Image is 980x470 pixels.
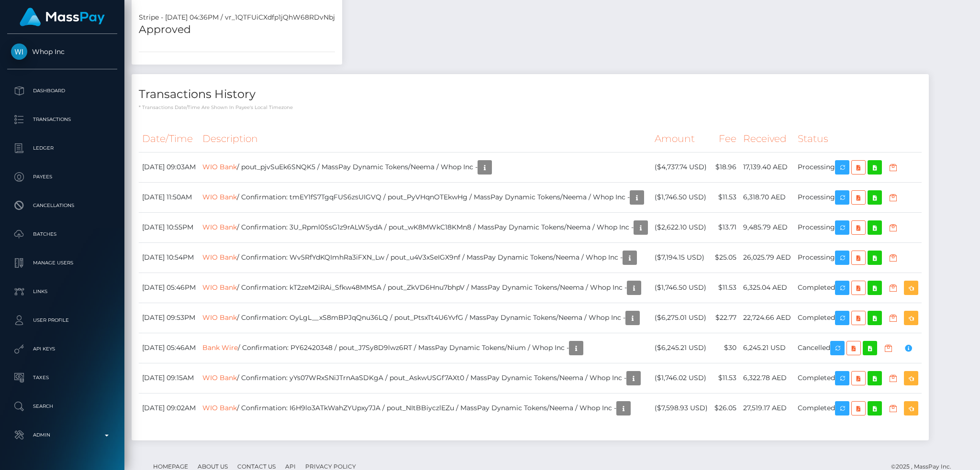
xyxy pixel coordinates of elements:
[199,242,651,273] td: / Confirmation: Wv5RfYdKQImhRa3iFXN_Lw / pout_u4V3xSeIGX9nf / MassPay Dynamic Tokens/Neema / Whop...
[139,212,199,242] td: [DATE] 10:55PM
[139,104,922,111] p: * Transactions date/time are shown in payee's local timezone
[7,47,117,56] span: Whop Inc
[202,283,237,291] a: WIO Bank
[794,393,922,423] td: Completed
[711,152,740,182] td: $18.96
[199,273,651,303] td: / Confirmation: kT2zeM2iRAi_Sfkw48MMSA / pout_ZkVD6Hnu7bhpV / MassPay Dynamic Tokens/Neema / Whop...
[740,212,794,242] td: 9,485.79 AED
[651,273,711,303] td: ($1,746.50 USD)
[740,126,794,152] th: Received
[139,126,199,152] th: Date/Time
[651,363,711,393] td: ($1,746.02 USD)
[7,366,117,390] a: Taxes
[7,337,117,361] a: API Keys
[139,86,922,103] h4: Transactions History
[651,333,711,363] td: ($6,245.21 USD)
[7,79,117,103] a: Dashboard
[740,333,794,363] td: 6,245.21 USD
[7,251,117,275] a: Manage Users
[199,333,651,363] td: / Confirmation: PY62420348 / pout_J7Sy8D9lwz6RT / MassPay Dynamic Tokens/Nium / Whop Inc -
[740,303,794,333] td: 22,724.66 AED
[794,182,922,212] td: Processing
[11,112,113,127] p: Transactions
[199,126,651,152] th: Description
[711,273,740,303] td: $11.53
[740,273,794,303] td: 6,325.04 AED
[11,371,113,385] p: Taxes
[740,393,794,423] td: 27,519.17 AED
[7,423,117,447] a: Admin
[651,393,711,423] td: ($7,598.93 USD)
[651,242,711,273] td: ($7,194.15 USD)
[740,152,794,182] td: 17,139.40 AED
[794,126,922,152] th: Status
[11,141,113,155] p: Ledger
[202,252,237,261] a: WIO Bank
[651,212,711,242] td: ($2,622.10 USD)
[199,363,651,393] td: / Confirmation: yYs07WRxSNiJTrnAaSDKgA / pout_AskwUSGf7AXt0 / MassPay Dynamic Tokens/Neema / Whop...
[794,152,922,182] td: Processing
[11,342,113,356] p: API Keys
[20,8,105,26] img: MassPay Logo
[651,182,711,212] td: ($1,746.50 USD)
[740,182,794,212] td: 6,318.70 AED
[202,192,237,201] a: WIO Bank
[11,198,113,213] p: Cancellations
[794,212,922,242] td: Processing
[11,428,113,442] p: Admin
[651,126,711,152] th: Amount
[7,280,117,304] a: Links
[740,242,794,273] td: 26,025.79 AED
[711,126,740,152] th: Fee
[7,222,117,246] a: Batches
[11,256,113,270] p: Manage Users
[794,363,922,393] td: Completed
[11,44,27,60] img: Whop Inc
[11,284,113,299] p: Links
[7,165,117,189] a: Payees
[711,363,740,393] td: $11.53
[199,152,651,182] td: / pout_pjvSuEk6SNQK5 / MassPay Dynamic Tokens/Neema / Whop Inc -
[740,363,794,393] td: 6,322.78 AED
[794,333,922,363] td: Cancelled
[7,394,117,418] a: Search
[794,303,922,333] td: Completed
[7,108,117,131] a: Transactions
[139,152,199,182] td: [DATE] 09:03AM
[202,373,237,382] a: WIO Bank
[711,393,740,423] td: $26.05
[11,84,113,98] p: Dashboard
[139,242,199,273] td: [DATE] 10:54PM
[794,242,922,273] td: Processing
[139,182,199,212] td: [DATE] 11:50AM
[651,152,711,182] td: ($4,737.74 USD)
[11,227,113,241] p: Batches
[199,393,651,423] td: / Confirmation: I6H9lo3ATkWahZYUpxy7JA / pout_NItBBiyczlEZu / MassPay Dynamic Tokens/Neema / Whop...
[139,333,199,363] td: [DATE] 05:46AM
[711,242,740,273] td: $25.05
[199,182,651,212] td: / Confirmation: tmEY1fS7TgqFUS6zsUIGVQ / pout_PyVHqnOTEkwHg / MassPay Dynamic Tokens/Neema / Whop...
[11,313,113,328] p: User Profile
[711,333,740,363] td: $30
[202,313,237,321] a: WIO Bank
[202,162,237,171] a: WIO Bank
[139,303,199,333] td: [DATE] 09:53PM
[139,363,199,393] td: [DATE] 09:15AM
[11,399,113,414] p: Search
[139,393,199,423] td: [DATE] 09:02AM
[711,212,740,242] td: $13.71
[199,303,651,333] td: / Confirmation: OyLgL__xS8mBPJqQnu36LQ / pout_PtsxTt4U6YvfG / MassPay Dynamic Tokens/Neema / Whop...
[202,343,238,351] a: Bank Wire
[711,303,740,333] td: $22.77
[132,12,342,22] div: Stripe - [DATE] 04:36PM / vr_1QTFUiCXdfp1jQhW68RDvNbj
[139,273,199,303] td: [DATE] 05:46PM
[199,212,651,242] td: / Confirmation: 3U_Rpml0SsG1z9rALW5ydA / pout_wK8MWkC18KMn8 / MassPay Dynamic Tokens/Neema / Whop...
[139,22,335,37] h5: Approved
[202,403,237,412] a: WIO Bank
[202,222,237,231] a: WIO Bank
[7,136,117,160] a: Ledger
[7,194,117,218] a: Cancellations
[7,308,117,332] a: User Profile
[651,303,711,333] td: ($6,275.01 USD)
[794,273,922,303] td: Completed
